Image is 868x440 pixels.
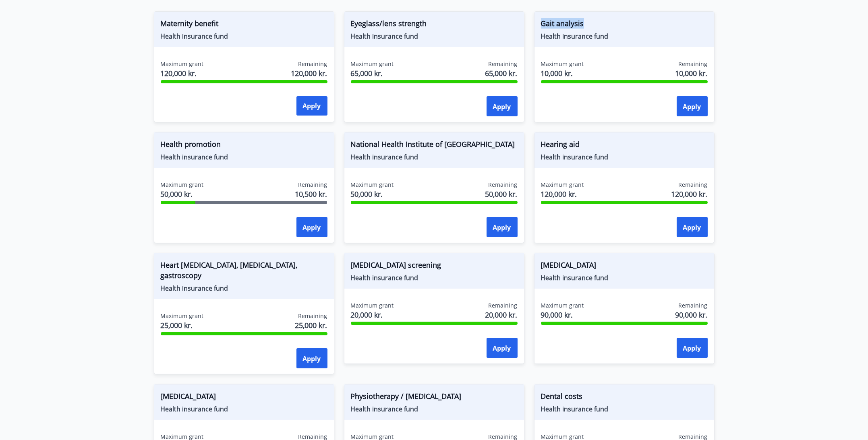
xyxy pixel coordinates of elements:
[541,310,573,320] font: 90,000 kr.
[295,189,327,199] font: 10,500 kr.
[161,32,228,41] font: Health insurance fund
[493,223,511,232] font: Apply
[351,189,383,199] font: 50,000 kr.
[351,302,394,309] font: Maximum grant
[541,32,609,41] font: Health insurance fund
[485,189,518,199] font: 50,000 kr.
[677,96,708,116] button: Apply
[298,60,327,68] span: Remaining
[489,181,518,188] font: Remaining
[675,310,708,320] font: 90,000 kr.
[677,338,708,358] button: Apply
[351,153,418,161] font: Health insurance fund
[351,139,515,149] font: National Health Institute of [GEOGRAPHIC_DATA]
[351,391,462,401] font: Physiotherapy / [MEDICAL_DATA]
[296,348,327,368] button: Apply
[679,181,708,188] font: Remaining
[303,354,321,363] font: Apply
[351,68,383,78] font: 65,000 kr.
[161,312,204,320] font: Maximum grant
[493,102,511,111] font: Apply
[541,302,584,309] font: Maximum grant
[541,60,584,68] font: Maximum grant
[683,223,701,232] font: Apply
[351,19,427,28] font: Eyeglass/lens strength
[351,405,418,413] font: Health insurance fund
[296,217,327,237] button: Apply
[493,344,511,353] font: Apply
[298,312,327,320] font: Remaining
[161,189,193,199] font: 50,000 kr.
[485,68,518,78] font: 65,000 kr.
[671,189,708,199] font: 120,000 kr.
[485,310,518,320] font: 20,000 kr.
[351,310,383,320] font: 20,000 kr.
[298,181,327,188] font: Remaining
[487,96,518,116] button: Apply
[679,302,708,309] font: Remaining
[161,405,228,413] font: Health insurance fund
[291,68,327,78] font: 120,000 kr.
[683,344,701,353] font: Apply
[541,391,583,401] font: Dental costs
[161,19,219,28] font: Maternity benefit
[296,96,327,116] button: Apply
[351,181,394,188] font: Maximum grant
[161,320,193,330] font: 25,000 kr.
[351,273,418,282] font: Health insurance fund
[677,217,708,237] button: Apply
[541,68,573,78] font: 10,000 kr.
[351,32,418,41] font: Health insurance fund
[161,284,228,293] font: Health insurance fund
[487,217,518,237] button: Apply
[161,60,204,68] span: Maximum grant
[679,60,708,68] font: Remaining
[541,189,577,199] font: 120,000 kr.
[541,273,609,282] font: Health insurance fund
[303,223,321,232] font: Apply
[675,68,708,78] font: 10,000 kr.
[541,181,584,188] font: Maximum grant
[295,320,327,330] font: 25,000 kr.
[541,405,609,413] font: Health insurance fund
[489,60,518,68] font: Remaining
[683,102,701,111] font: Apply
[161,68,197,78] font: 120,000 kr.
[541,19,584,28] font: Gait analysis
[541,260,597,270] font: [MEDICAL_DATA]
[161,391,216,401] font: [MEDICAL_DATA]
[541,139,580,149] font: Hearing aid
[161,181,204,188] font: Maximum grant
[487,338,518,358] button: Apply
[161,153,228,161] font: Health insurance fund
[541,153,609,161] font: Health insurance fund
[161,139,221,149] font: Health promotion
[351,60,394,68] font: Maximum grant
[351,260,441,270] font: [MEDICAL_DATA] screening
[161,260,298,280] font: Heart [MEDICAL_DATA], [MEDICAL_DATA], gastroscopy
[489,302,518,309] font: Remaining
